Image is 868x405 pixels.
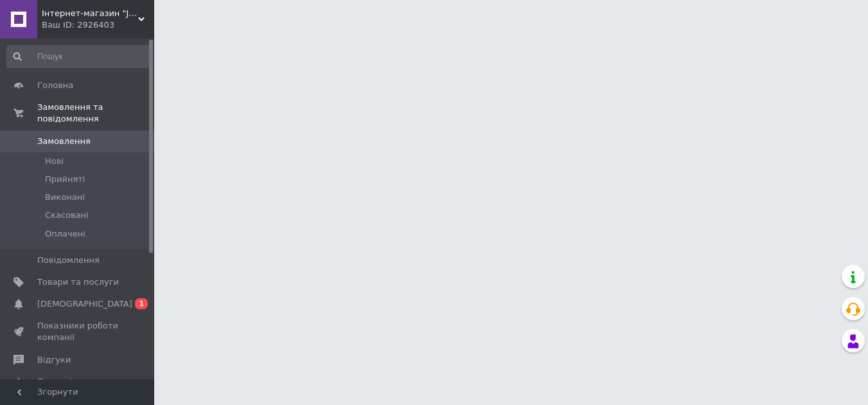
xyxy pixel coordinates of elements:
div: Ваш ID: 2926403 [42,19,154,31]
span: Відгуки [37,354,71,366]
span: Нові [45,156,64,167]
span: [DEMOGRAPHIC_DATA] [37,298,132,310]
span: Оплачені [45,228,85,240]
span: Повідомлення [37,255,100,266]
span: Скасовані [45,210,89,221]
span: Покупці [37,376,72,388]
span: Інтернет-магазин "Jasmine House" [42,8,138,19]
span: Показники роботи компанії [37,320,119,343]
span: Прийняті [45,174,85,185]
span: Головна [37,80,73,91]
span: Товари та послуги [37,276,119,288]
input: Пошук [6,45,152,68]
span: Виконані [45,192,85,203]
span: Замовлення та повідомлення [37,102,154,125]
span: Замовлення [37,136,91,147]
span: 1 [135,298,148,309]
